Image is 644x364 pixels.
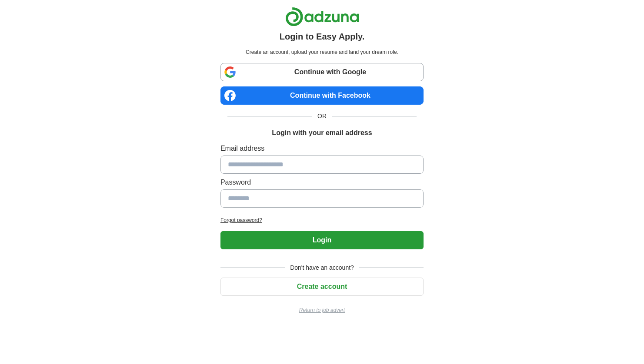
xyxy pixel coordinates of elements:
h1: Login with your email address [272,128,372,138]
button: Login [220,231,424,249]
a: Return to job advert [220,306,424,314]
img: Adzuna logo [285,7,359,26]
h1: Login to Easy Apply. [280,30,365,43]
label: Email address [220,143,424,154]
span: OR [312,112,332,121]
span: Don't have an account? [285,263,359,272]
a: Create account [220,283,424,290]
a: Continue with Google [220,63,424,81]
label: Password [220,177,424,188]
a: Continue with Facebook [220,86,424,105]
a: Forgot password? [220,216,424,224]
button: Create account [220,278,424,296]
p: Create an account, upload your resume and land your dream role. [222,48,422,56]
